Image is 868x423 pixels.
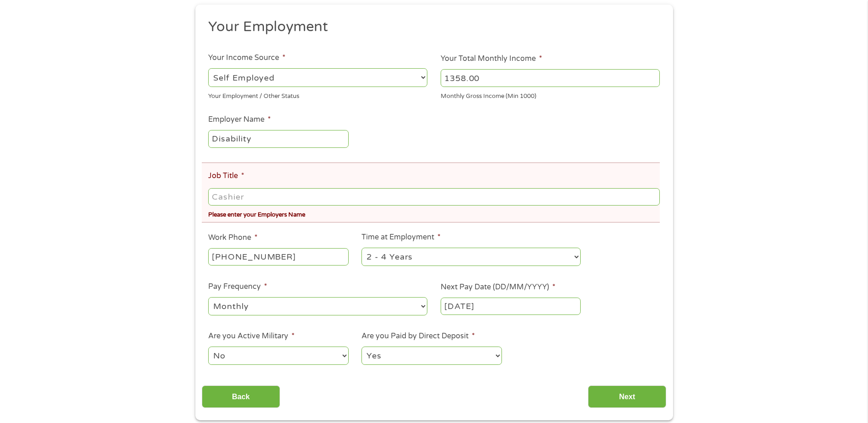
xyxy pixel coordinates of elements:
[441,282,555,292] label: Next Pay Date (DD/MM/YYYY)
[588,385,666,408] input: Next
[208,233,258,243] label: Work Phone
[361,331,475,341] label: Are you Paid by Direct Deposit
[361,233,441,242] label: Time at Employment
[441,298,581,315] input: ---Click Here for Calendar ---
[208,207,659,220] div: Please enter your Employers Name
[441,69,660,87] input: 1800
[208,115,271,125] label: Employer Name
[202,385,280,408] input: Back
[441,88,660,101] div: Monthly Gross Income (Min 1000)
[208,18,653,36] h2: Your Employment
[208,53,286,63] label: Your Income Source
[208,282,267,292] label: Pay Frequency
[208,248,348,266] input: (231) 754-4010
[208,130,348,147] input: Walmart
[208,171,244,181] label: Job Title
[208,188,659,206] input: Cashier
[208,88,427,101] div: Your Employment / Other Status
[441,54,542,64] label: Your Total Monthly Income
[208,331,295,341] label: Are you Active Military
